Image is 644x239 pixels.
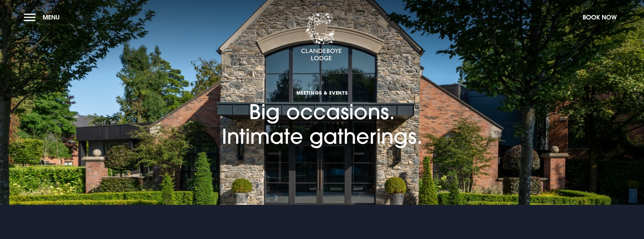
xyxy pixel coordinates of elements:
button: Menu [24,10,63,25]
span: Meetings & Events [222,89,423,96]
span: Menu [43,13,60,21]
img: Clandeboye Lodge [301,13,342,61]
h1: Big occasions. Intimate gatherings. [222,60,423,149]
button: Book Now [579,10,620,25]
